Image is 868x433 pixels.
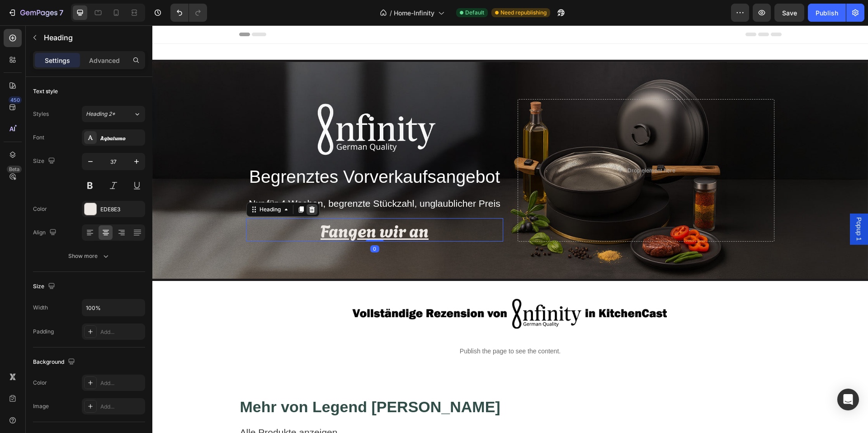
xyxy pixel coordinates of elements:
div: Beta [7,166,22,173]
div: Padding [33,328,54,336]
div: 450 [9,96,22,104]
div: Agbalumo [100,134,143,142]
button: 7 [4,4,67,22]
div: Color [33,379,47,387]
div: 0 [218,220,227,227]
div: Styles [33,110,49,118]
div: Align [33,227,58,239]
div: Size [33,155,57,167]
p: Settings [45,56,70,65]
span: Need republishing [500,9,547,17]
p: Heading [44,32,142,43]
button: Heading 2* [82,106,145,122]
div: Size [33,281,57,293]
a: Alle Produkte anzeigen [88,402,185,412]
button: Publish [808,4,846,22]
div: Background [33,356,77,368]
iframe: Design area [152,25,868,433]
input: Auto [82,300,145,316]
span: Default [465,9,484,17]
div: Color [33,205,47,213]
span: Save [782,9,797,17]
span: Home-Infinity [394,8,434,18]
div: Font [33,133,44,142]
h2: Begrenztes Vorverkaufsangebot [94,139,351,164]
div: Publish [816,8,838,18]
div: Add... [100,328,143,336]
div: Width [33,304,48,312]
div: Show more [68,252,110,261]
strong: Mehr von Legend [PERSON_NAME] [88,373,348,390]
div: Text style [33,87,58,95]
p: Advanced [89,56,120,65]
span: Heading 2* [86,110,115,118]
div: Open Intercom Messenger [837,389,859,410]
div: Drop element here [475,142,523,149]
span: Popup 1 [702,192,711,215]
p: 7 [59,7,63,18]
button: Show more [33,248,145,264]
div: Undo/Redo [170,4,207,22]
div: Add... [100,379,143,387]
img: gempages_553496579055551683-9b08c3d8-a339-491f-b8b7-73083877c3cb.png [197,270,519,307]
img: gempages_553496579055551683-28c75543-3c55-4706-9ec1-116d996f2923.png [145,74,299,132]
div: Add... [100,403,143,411]
button: Save [774,4,804,22]
div: EDE8E3 [100,205,143,214]
div: Image [33,402,49,410]
div: Heading [105,180,130,188]
u: Fangen wir an [168,192,276,217]
span: / [390,8,392,18]
p: Nur für 4 Wochen, begrenzte Stückzahl, unglaublicher Preis [95,172,350,184]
